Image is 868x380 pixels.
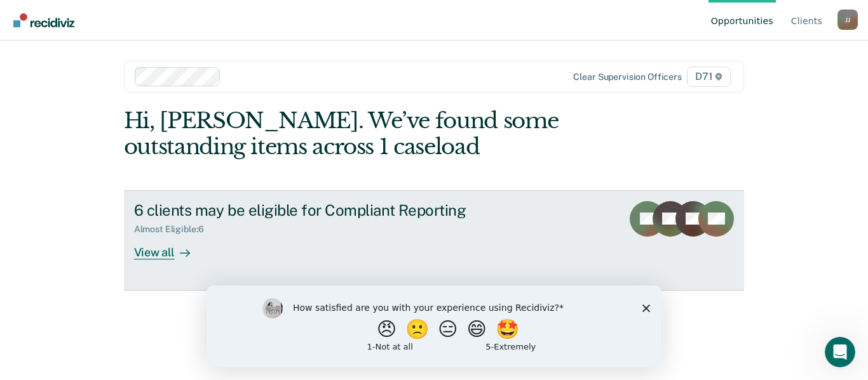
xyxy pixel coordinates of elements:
button: Profile dropdown button [837,10,858,30]
div: Clear supervision officers [573,72,681,82]
div: View all [134,235,205,259]
img: Recidiviz [13,13,74,27]
div: J J [837,10,858,30]
span: D71 [687,67,731,87]
iframe: Intercom live chat [825,337,855,367]
div: Almost Eligible : 6 [134,224,214,235]
iframe: Survey by Kim from Recidiviz [207,285,661,367]
div: 6 clients may be eligible for Compliant Reporting [134,201,580,219]
a: 6 clients may be eligible for Compliant ReportingAlmost Eligible:6View all [124,190,745,291]
div: Hi, [PERSON_NAME]. We’ve found some outstanding items across 1 caseload [124,108,620,160]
